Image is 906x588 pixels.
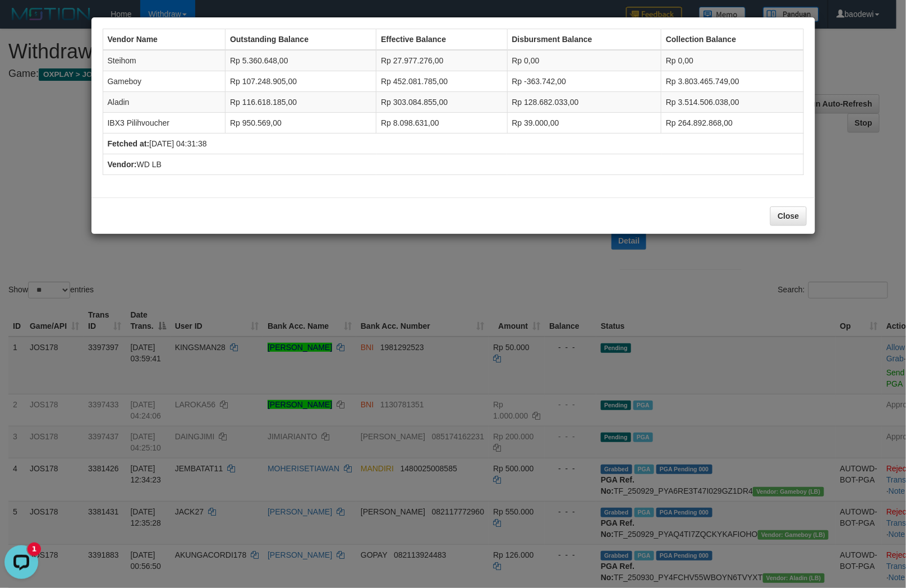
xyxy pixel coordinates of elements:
[103,134,803,154] td: [DATE] 04:31:38
[108,160,137,169] b: Vendor:
[4,4,38,38] button: Open LiveChat chat widget
[507,113,661,134] td: Rp 39.000,00
[226,92,376,113] td: Rp 116.618.185,00
[103,92,226,113] td: Aladin
[661,92,803,113] td: Rp 3.514.506.038,00
[103,50,226,71] td: Steihom
[507,92,661,113] td: Rp 128.682.033,00
[103,71,226,92] td: Gameboy
[376,71,507,92] td: Rp 452.081.785,00
[376,50,507,71] td: Rp 27.977.276,00
[376,29,507,50] th: Effective Balance
[226,50,376,71] td: Rp 5.360.648,00
[507,29,661,50] th: Disbursment Balance
[507,50,661,71] td: Rp 0,00
[376,113,507,134] td: Rp 8.098.631,00
[661,50,803,71] td: Rp 0,00
[661,29,803,50] th: Collection Balance
[226,113,376,134] td: Rp 950.569,00
[226,71,376,92] td: Rp 107.248.905,00
[507,71,661,92] td: Rp -363.742,00
[770,206,806,226] button: Close
[103,29,226,50] th: Vendor Name
[27,2,41,15] div: New messages notification
[661,71,803,92] td: Rp 3.803.465.749,00
[376,92,507,113] td: Rp 303.084.855,00
[661,113,803,134] td: Rp 264.892.868,00
[226,29,376,50] th: Outstanding Balance
[108,139,150,148] b: Fetched at:
[103,113,226,134] td: IBX3 Pilihvoucher
[103,154,803,175] td: WD LB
